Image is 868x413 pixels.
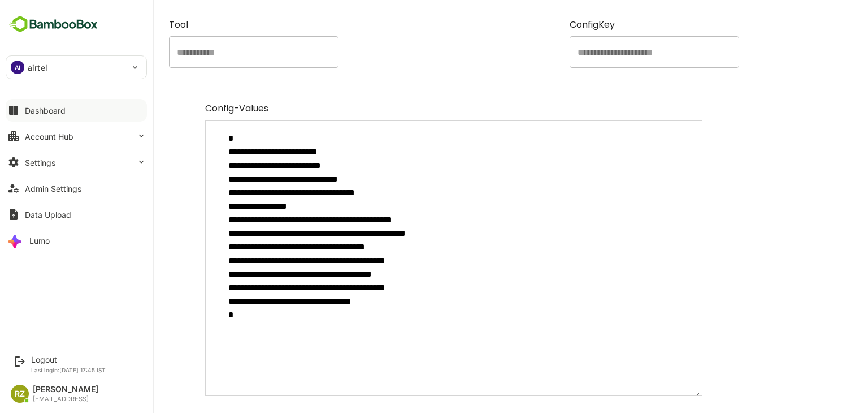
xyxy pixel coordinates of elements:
div: Settings [25,158,55,167]
div: AI [11,61,24,74]
textarea: minimum height [166,120,663,396]
button: Account Hub [6,125,147,148]
div: Dashboard [25,106,66,115]
button: Dashboard [6,99,147,122]
div: [EMAIL_ADDRESS] [33,395,98,403]
button: Settings [6,151,147,174]
img: BambooboxFullLogoMark.5f36c76dfaba33ec1ec1367b70bb1252.svg [6,14,101,35]
div: Account Hub [25,132,73,141]
label: Config-Values [166,102,663,115]
div: RZ [11,385,29,403]
div: Logout [31,355,106,364]
div: Lumo [29,236,50,246]
div: AIairtel [6,56,146,79]
div: [PERSON_NAME] [33,385,98,394]
label: ConfigKey [530,18,700,32]
p: airtel [28,62,47,74]
button: Lumo [6,229,147,252]
button: Admin Settings [6,177,147,200]
p: Last login: [DATE] 17:45 IST [31,367,106,373]
div: Admin Settings [25,184,81,193]
div: Data Upload [25,210,71,220]
label: Tool [129,18,299,32]
button: Data Upload [6,203,147,226]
